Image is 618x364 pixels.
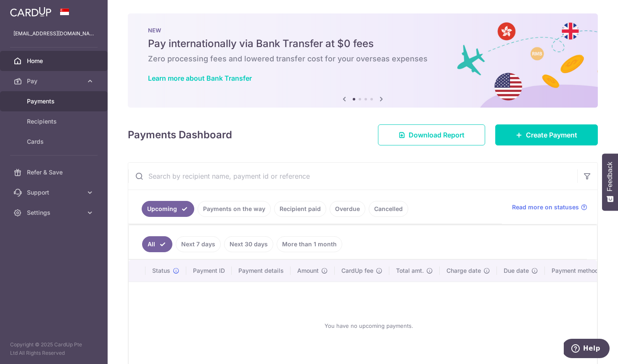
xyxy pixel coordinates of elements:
[128,13,598,108] img: Bank transfer banner
[148,37,578,50] h5: Pay internationally via Bank Transfer at $0 fees
[277,236,342,252] a: More than 1 month
[128,127,232,142] h4: Payments Dashboard
[409,130,465,140] span: Download Report
[602,153,618,211] button: Feedback - Show survey
[504,266,529,275] span: Due date
[341,266,373,275] span: CardUp fee
[176,236,221,252] a: Next 7 days
[446,266,481,275] span: Charge date
[330,201,365,217] a: Overdue
[13,29,94,38] p: [EMAIL_ADDRESS][DOMAIN_NAME]
[27,117,82,126] span: Recipients
[142,201,194,217] a: Upcoming
[27,168,82,177] span: Refer & Save
[224,236,273,252] a: Next 30 days
[378,124,485,145] a: Download Report
[396,266,424,275] span: Total amt.
[27,97,82,106] span: Payments
[545,260,609,282] th: Payment method
[297,266,319,275] span: Amount
[148,54,578,64] h6: Zero processing fees and lowered transfer cost for your overseas expenses
[27,57,82,65] span: Home
[495,124,598,145] a: Create Payment
[27,137,82,146] span: Cards
[606,162,614,191] span: Feedback
[148,74,252,82] a: Learn more about Bank Transfer
[152,266,170,275] span: Status
[128,163,577,190] input: Search by recipient name, payment id or reference
[142,236,172,252] a: All
[186,260,232,282] th: Payment ID
[27,77,82,85] span: Pay
[148,27,578,34] p: NEW
[564,339,610,360] iframe: Opens a widget where you can find more information
[10,7,51,17] img: CardUp
[198,201,271,217] a: Payments on the way
[512,203,579,211] span: Read more on statuses
[232,260,291,282] th: Payment details
[139,289,599,363] div: You have no upcoming payments.
[27,208,82,217] span: Settings
[369,201,408,217] a: Cancelled
[526,130,577,140] span: Create Payment
[512,203,587,211] a: Read more on statuses
[274,201,326,217] a: Recipient paid
[27,188,82,197] span: Support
